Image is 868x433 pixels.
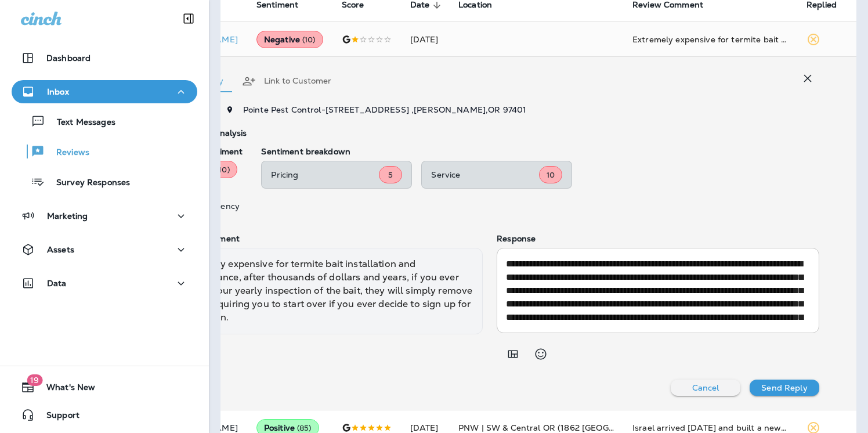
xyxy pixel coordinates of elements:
[47,211,88,221] p: Marketing
[12,204,197,228] button: Marketing
[35,410,79,424] span: Support
[12,169,197,194] button: Survey Responses
[171,128,819,138] p: Sentiment analysis
[12,376,197,399] button: 19What's New
[497,234,819,243] p: Response
[45,117,115,128] p: Text Messages
[458,423,688,433] span: PNW | SW & Central OR (1862 [GEOGRAPHIC_DATA] SE)
[45,147,89,158] p: Reviews
[12,46,197,70] button: Dashboard
[12,403,197,427] button: Support
[388,170,393,180] span: 5
[46,53,91,63] p: Dashboard
[45,178,130,189] p: Survey Responses
[47,87,69,96] p: Inbox
[216,165,230,175] span: ( 10 )
[761,383,807,392] p: Send Reply
[171,248,483,334] div: Extremely expensive for termite bait installation and maintenance, after thousands of dollars and...
[243,104,526,115] span: Pointe Pest Control - [STREET_ADDRESS] , [PERSON_NAME] , OR 97401
[302,35,316,45] span: ( 10 )
[501,342,525,366] button: Add in a premade template
[35,383,95,396] span: What's New
[12,238,197,261] button: Assets
[547,170,555,180] span: 10
[692,383,719,392] p: Cancel
[671,380,740,396] button: Cancel
[529,342,552,366] button: Select an emoji
[271,170,379,179] p: Pricing
[233,60,341,102] button: Link to Customer
[12,80,197,103] button: Inbox
[47,245,74,254] p: Assets
[401,22,450,57] td: [DATE]
[172,7,205,30] button: Collapse Sidebar
[12,139,197,164] button: Reviews
[261,147,819,156] p: Sentiment breakdown
[12,109,197,133] button: Text Messages
[431,170,539,179] p: Service
[632,34,788,45] div: Extremely expensive for termite bait installation and maintenance, after thousands of dollars and...
[297,423,312,433] span: ( 85 )
[750,380,819,396] button: Send Reply
[256,31,323,48] div: Negative
[12,272,197,295] button: Data
[27,374,42,386] span: 19
[171,234,483,243] p: Review comment
[47,279,67,288] p: Data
